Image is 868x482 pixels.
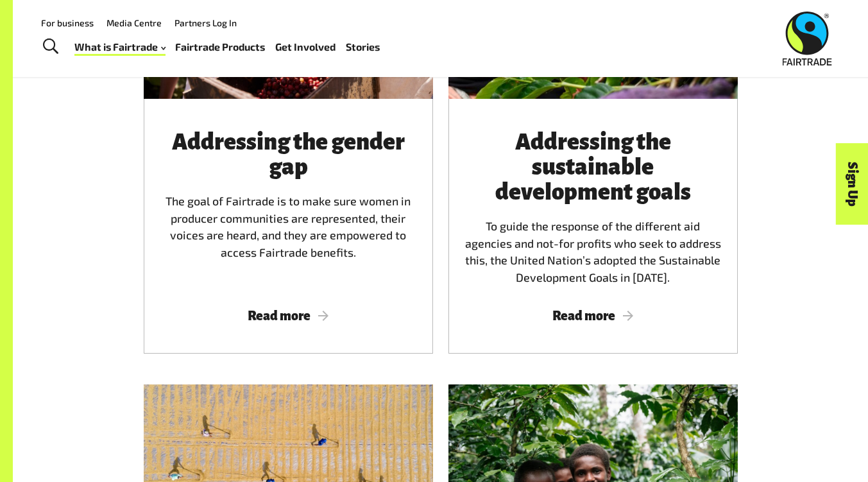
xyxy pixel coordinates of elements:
[74,38,166,56] a: What is Fairtrade
[464,130,722,286] div: To guide the response of the different aid agencies and not-for profits who seek to address this,...
[275,38,336,56] a: Get Involved
[464,309,722,323] span: Read more
[464,130,722,205] h3: Addressing the sustainable development goals
[346,38,380,56] a: Stories
[159,130,418,180] h3: Addressing the gender gap
[41,17,94,28] a: For business
[159,309,418,323] span: Read more
[159,130,418,286] div: The goal of Fairtrade is to make sure women in producer communities are represented, their voices...
[106,17,162,28] a: Media Centre
[175,38,265,56] a: Fairtrade Products
[783,12,832,65] img: Fairtrade Australia New Zealand logo
[174,17,237,28] a: Partners Log In
[35,31,66,63] a: Toggle Search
